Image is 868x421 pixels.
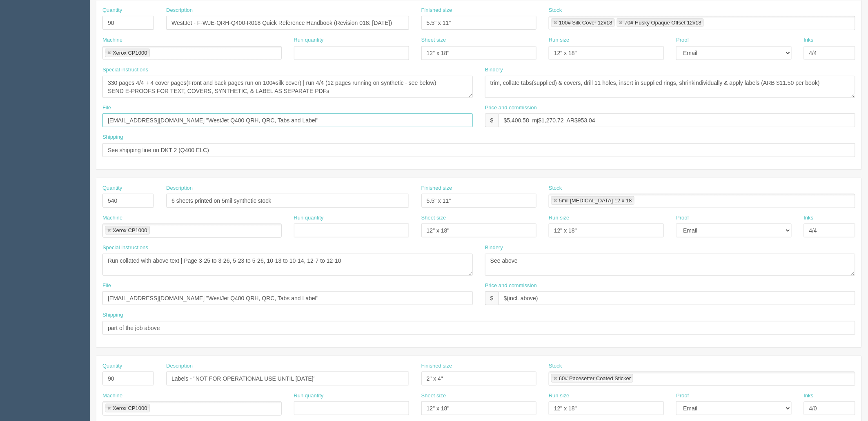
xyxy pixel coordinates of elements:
[559,20,612,25] div: 100# Silk Cover 12x18
[549,36,570,44] label: Run size
[166,184,193,192] label: Description
[625,20,701,25] div: 70# Husky Opaque Offset 12x18
[421,392,446,400] label: Sheet size
[102,282,111,290] label: File
[294,214,324,222] label: Run quantity
[102,362,122,370] label: Quantity
[549,214,570,222] label: Run size
[113,228,147,233] div: Xerox CP1000
[559,376,631,381] div: 60# Pacesetter Coated Sticker
[676,36,689,44] label: Proof
[549,392,570,400] label: Run size
[102,104,111,112] label: File
[102,214,122,222] label: Machine
[102,36,122,44] label: Machine
[102,7,122,14] label: Quantity
[559,198,632,203] div: 5mil [MEDICAL_DATA] 12 x 18
[485,113,499,127] div: $
[294,392,324,400] label: Run quantity
[804,392,814,400] label: Inks
[421,362,452,370] label: Finished size
[102,244,148,252] label: Special instructions
[485,76,855,98] textarea: trim, collate tabs(supplied) & covers, drill 11 holes, insert in supplied rings, shrinkindividual...
[102,76,473,98] textarea: 330 pages 4/4 + 4 cover pages(Front and back pages run on 100#silk cover) | run 4/4 (12 pages run...
[485,244,503,252] label: Bindery
[421,184,452,192] label: Finished size
[102,254,473,276] textarea: Run collated with above text | Page 3-25 to 3-26, 5-23 to 5-26, 10-13 to 10-14, 12-7 to 12-10
[485,66,503,74] label: Bindery
[166,362,193,370] label: Description
[549,7,562,14] label: Stock
[676,392,689,400] label: Proof
[102,133,123,141] label: Shipping
[102,311,123,319] label: Shipping
[485,291,499,305] div: $
[102,66,148,74] label: Special instructions
[421,7,452,14] label: Finished size
[549,362,562,370] label: Stock
[113,50,147,55] div: Xerox CP1000
[485,282,537,290] label: Price and commission
[676,214,689,222] label: Proof
[102,392,122,400] label: Machine
[804,36,814,44] label: Inks
[294,36,324,44] label: Run quantity
[485,254,855,276] textarea: See above
[102,184,122,192] label: Quantity
[113,405,147,411] div: Xerox CP1000
[804,214,814,222] label: Inks
[166,7,193,14] label: Description
[421,214,446,222] label: Sheet size
[485,104,537,112] label: Price and commission
[549,184,562,192] label: Stock
[421,36,446,44] label: Sheet size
